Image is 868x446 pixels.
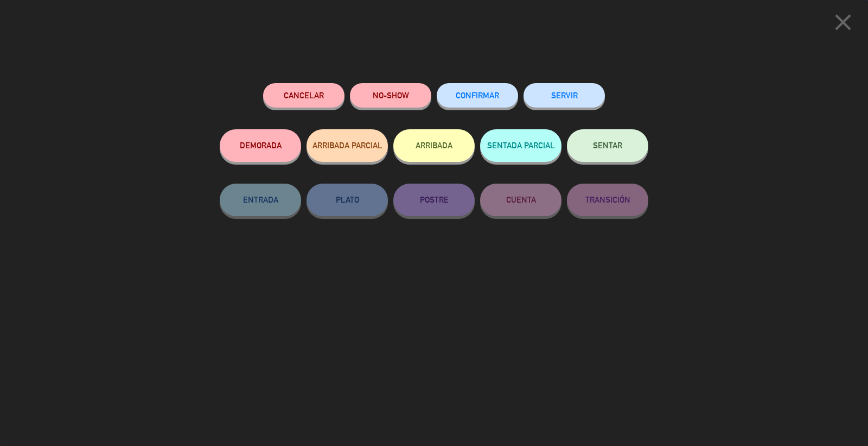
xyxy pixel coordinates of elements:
button: SENTADA PARCIAL [480,129,561,162]
button: ENTRADA [220,184,301,216]
span: CONFIRMAR [456,91,499,100]
button: CONFIRMAR [437,83,518,108]
button: SENTAR [567,129,648,162]
span: ARRIBADA PARCIAL [312,141,382,150]
button: PLATO [307,184,388,216]
button: TRANSICIÓN [567,184,648,216]
button: Cancelar [263,83,344,108]
i: close [829,9,857,36]
button: SERVIR [524,83,605,108]
button: ARRIBADA [393,129,475,162]
button: ARRIBADA PARCIAL [307,129,388,162]
button: DEMORADA [220,129,301,162]
button: close [826,8,860,40]
span: SENTAR [593,141,622,150]
button: POSTRE [393,184,475,216]
button: CUENTA [480,184,561,216]
button: NO-SHOW [350,83,431,108]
